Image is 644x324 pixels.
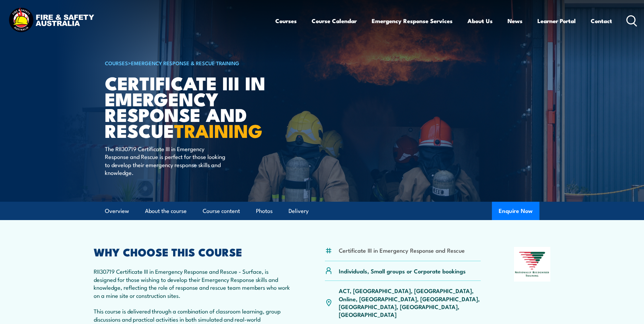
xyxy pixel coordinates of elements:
button: Enquire Now [492,202,539,220]
p: Individuals, Small groups or Corporate bookings [339,267,466,275]
a: News [508,12,522,30]
a: Contact [591,12,612,30]
h2: WHY CHOOSE THIS COURSE [94,247,292,256]
li: Certificate III in Emergency Response and Rescue [339,246,465,254]
a: Learner Portal [537,12,576,30]
a: About Us [467,12,493,30]
h1: Certificate III in Emergency Response and Rescue [105,75,273,138]
a: COURSES [105,59,128,67]
p: The RII30719 Certificate III in Emergency Response and Rescue is perfect for those looking to dev... [105,145,229,177]
a: Course content [203,202,240,220]
a: Courses [275,12,297,30]
h6: > [105,59,273,67]
a: Course Calendar [312,12,357,30]
a: Emergency Response & Rescue Training [131,59,239,67]
p: ACT, [GEOGRAPHIC_DATA], [GEOGRAPHIC_DATA], Online, [GEOGRAPHIC_DATA], [GEOGRAPHIC_DATA], [GEOGRAP... [339,287,481,319]
a: Overview [105,202,129,220]
a: Delivery [289,202,309,220]
a: About the course [145,202,187,220]
img: Nationally Recognised Training logo. [514,247,551,282]
a: Emergency Response Services [372,12,453,30]
strong: TRAINING [174,116,262,144]
a: Photos [256,202,273,220]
